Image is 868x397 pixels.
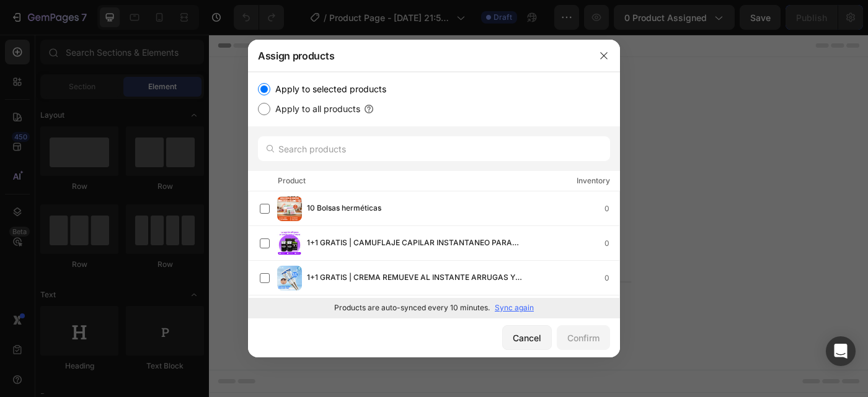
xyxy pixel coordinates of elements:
button: Cancel [502,325,552,350]
div: Confirm [567,331,600,344]
div: 0 [604,237,619,250]
div: Cancel [513,331,541,344]
label: Apply to all products [270,102,360,116]
div: Product [278,175,306,187]
input: Search products [258,136,610,161]
span: 1+1 GRATIS | CREMA REMUEVE AL INSTANTE ARRUGAS Y OJERAS - ÉCLAT™ [307,271,523,285]
span: 1+1 GRATIS | CAMUFLAJE CAPILAR INSTANTANEO PARA CABELLO NEGRO - TAPIT® [307,237,523,250]
p: Sync again [495,302,534,313]
div: Open Intercom Messenger [826,336,856,366]
div: /> [248,72,620,318]
img: product-img [277,196,302,221]
button: Confirm [557,325,610,350]
div: 0 [604,272,619,284]
p: Products are auto-synced every 10 minutes. [334,302,490,313]
button: Add sections [282,232,367,257]
div: Start with Sections from sidebar [297,207,447,222]
div: Start with Generating from URL or image [289,302,456,312]
div: Assign products [248,40,588,72]
img: product-img [277,231,302,256]
img: product-img [277,266,302,290]
span: 10 Bolsas herméticas [307,202,381,216]
div: Inventory [577,175,610,187]
div: 0 [604,203,619,215]
label: Apply to selected products [270,82,386,97]
button: Add elements [374,232,462,257]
